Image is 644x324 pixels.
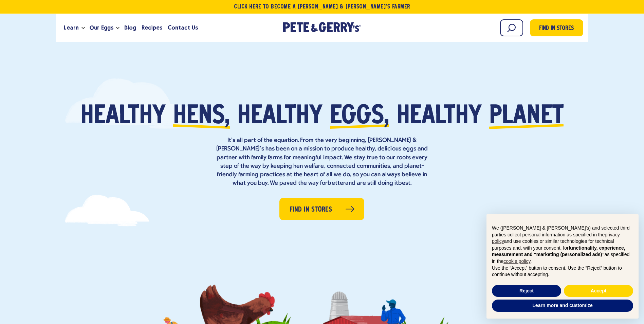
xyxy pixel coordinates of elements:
span: healthy [397,104,482,129]
span: hens, [173,104,230,129]
p: Use the “Accept” button to consent. Use the “Reject” button to continue without accepting. [492,265,633,278]
strong: better [328,180,345,186]
a: Learn [61,19,81,37]
p: It’s all part of the equation. From the very beginning, [PERSON_NAME] & [PERSON_NAME]’s has been ... [214,136,431,187]
a: Find in Stores [530,19,583,36]
button: Accept [564,285,633,297]
p: We ([PERSON_NAME] & [PERSON_NAME]'s) and selected third parties collect personal information as s... [492,225,633,265]
a: Our Eggs [87,19,116,37]
span: Blog [124,23,136,32]
span: Find in Stores [539,24,574,33]
span: Find in Stores [290,204,332,215]
span: Recipes [142,23,162,32]
span: healthy [237,104,323,129]
button: Open the dropdown menu for Our Eggs [116,27,119,29]
span: Contact Us [168,23,198,32]
span: Our Eggs [90,23,113,32]
button: Open the dropdown menu for Learn [81,27,85,29]
span: Healthy [80,104,166,129]
span: planet [489,104,564,129]
a: Recipes [139,19,165,37]
button: Learn more and customize [492,300,633,312]
a: cookie policy [503,258,530,264]
strong: best [398,180,410,186]
a: Find in Stores [279,198,364,220]
button: Reject [492,285,561,297]
a: Blog [122,19,139,37]
a: Contact Us [165,19,201,37]
input: Search [500,19,523,36]
span: eggs, [330,104,389,129]
span: Learn [64,23,79,32]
